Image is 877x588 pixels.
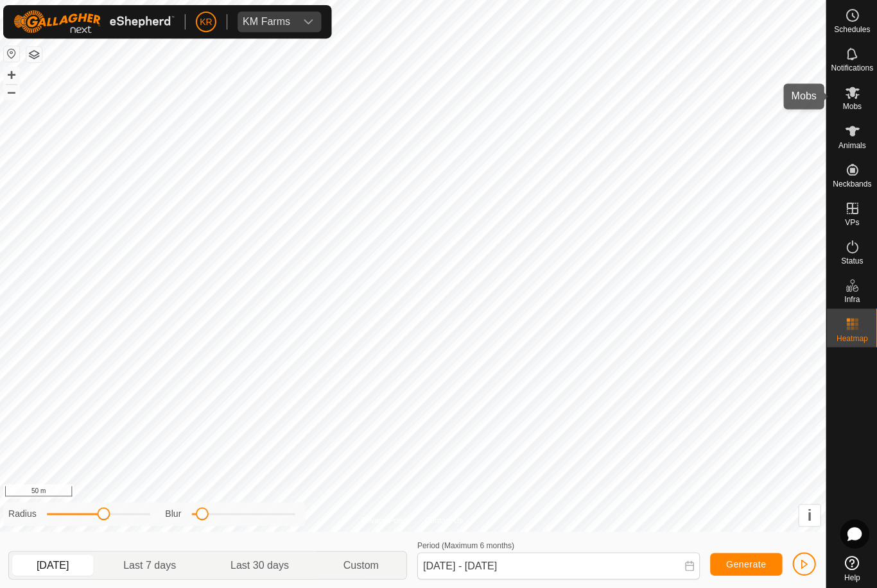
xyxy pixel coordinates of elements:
[710,551,782,574] button: Generate
[15,10,176,33] img: Gallagher Logo
[239,12,297,32] span: KM Farms
[840,256,862,264] span: Status
[362,514,410,525] a: Privacy Policy
[826,549,877,585] a: Help
[842,103,861,110] span: Mobs
[125,556,178,571] span: Last 7 days
[6,67,21,83] button: +
[844,295,859,303] span: Infra
[6,84,21,99] button: –
[244,17,291,27] div: KM Farms
[807,505,812,523] span: i
[232,556,290,571] span: Last 30 days
[418,539,515,548] label: Period (Maximum 6 months)
[836,333,867,341] span: Heatmap
[167,506,183,519] label: Blur
[297,12,322,32] div: dropdown trigger
[39,556,71,571] span: [DATE]
[201,15,213,29] span: KR
[844,572,860,580] span: Help
[344,556,379,571] span: Custom
[832,180,871,187] span: Neckbands
[10,506,39,519] label: Radius
[844,218,858,226] span: VPs
[838,141,865,149] span: Animals
[799,503,820,525] button: i
[28,47,44,62] button: Map Layers
[426,514,464,525] a: Contact Us
[6,46,21,62] button: Reset Map
[726,557,766,567] span: Generate
[831,64,873,72] span: Notifications
[833,26,869,33] span: Schedules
